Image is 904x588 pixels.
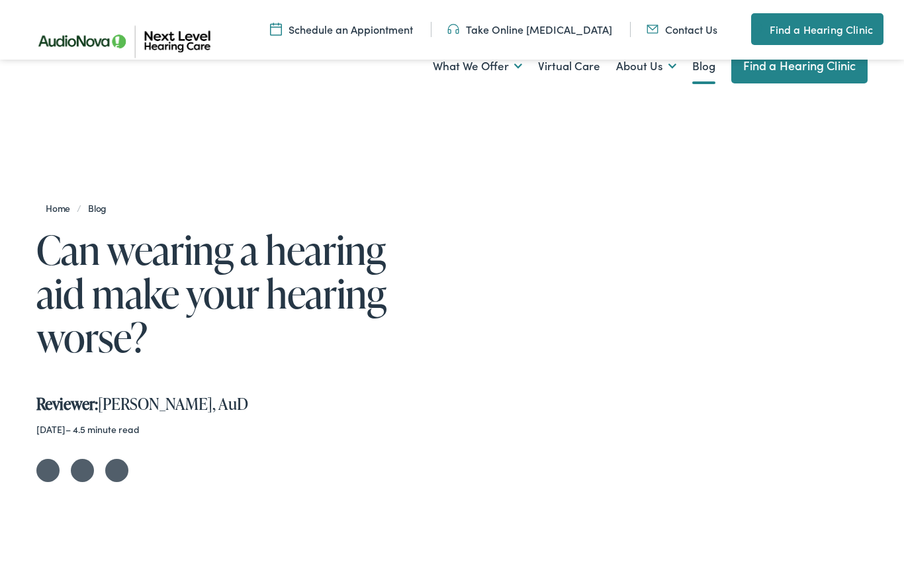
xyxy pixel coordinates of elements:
[36,393,98,415] strong: Reviewer:
[447,22,459,36] img: An icon symbolizing headphones, colored in teal, suggests audio-related services or features.
[46,201,113,215] span: /
[433,42,522,91] a: What We Offer
[751,21,763,37] img: A map pin icon in teal indicates location-related features or services.
[36,422,66,436] time: [DATE]
[647,22,717,36] a: Contact Us
[616,42,676,91] a: About Us
[36,459,60,482] a: Share on Twitter
[36,228,419,359] h1: Can wearing a hearing aid make your hearing worse?
[71,459,94,482] a: Share on Facebook
[270,22,413,36] a: Schedule an Appiontment
[46,201,77,215] a: Home
[105,459,128,482] a: Share on LinkedIn
[36,375,419,414] div: [PERSON_NAME], AuD
[36,424,419,435] div: – 4.5 minute read
[81,201,113,215] a: Blog
[751,13,883,45] a: Find a Hearing Clinic
[692,42,715,91] a: Blog
[270,22,282,36] img: Calendar icon representing the ability to schedule a hearing test or hearing aid appointment at N...
[538,42,600,91] a: Virtual Care
[647,22,658,36] img: An icon representing mail communication is presented in a unique teal color.
[447,22,612,36] a: Take Online [MEDICAL_DATA]
[731,48,868,83] a: Find a Hearing Clinic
